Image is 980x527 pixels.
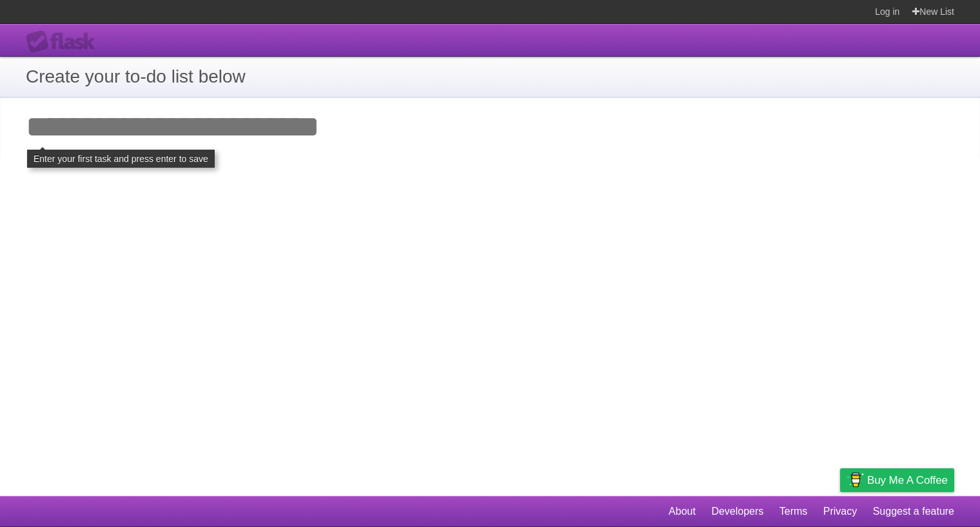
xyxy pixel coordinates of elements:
[669,499,696,524] a: About
[873,499,954,524] a: Suggest a feature
[26,63,954,90] h1: Create your to-do list below
[840,468,954,492] a: Buy me a coffee
[823,499,857,524] a: Privacy
[847,469,864,491] img: Buy me a coffee
[26,30,103,54] div: Flask
[779,499,808,524] a: Terms
[711,499,763,524] a: Developers
[867,469,948,492] span: Buy me a coffee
